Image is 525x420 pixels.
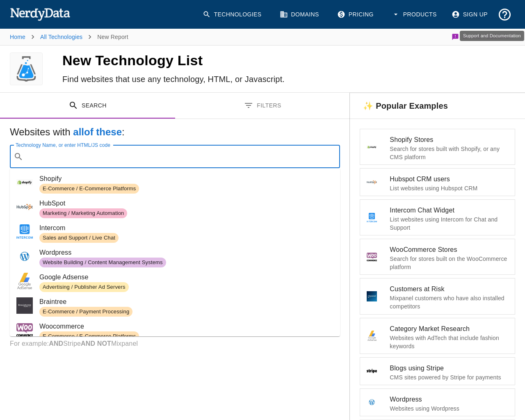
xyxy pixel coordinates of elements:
[390,373,508,381] p: CMS sites powered by Stripe for payments
[360,168,515,196] a: Hubspot CRM usersList websites using Hubspot CRM
[198,4,268,25] a: Technologies
[390,395,508,404] span: Wordpress
[39,333,139,340] span: E-Commerce / E-Commerce Platforms
[390,215,508,232] p: List websites using Intercom for Chat and Support
[390,135,508,145] span: Shopify Stores
[39,248,333,258] span: Wordpress
[10,34,25,40] a: Home
[350,93,454,119] h6: ✨ Popular Examples
[360,357,515,385] a: Blogs using StripeCMS sites powered by Stripe for payments
[390,145,508,161] p: Search for stores built with Shopify, or any CMS platform
[390,294,508,310] p: Mixpanel customers who have also installed competitors
[39,185,139,193] span: E-Commerce / E-Commerce Platforms
[390,404,508,413] p: Websites using Wordpress
[62,52,285,69] h4: New Technology List
[360,129,515,165] a: Shopify StoresSearch for stores built with Shopify, or any CMS platform
[39,297,333,307] span: Braintree
[40,34,82,40] a: All Technologies
[390,334,508,350] p: Websites with AdTech that include fashion keywords
[332,4,380,25] a: Pricing
[39,174,333,184] span: Shopify
[39,308,132,316] span: E-Commerce / Payment Processing
[39,199,333,208] span: HubSpot
[39,223,333,233] span: Intercom
[494,4,515,25] button: Support and Documentation
[360,278,515,314] a: Customers at RiskMixpanel customers who have also installed competitors
[10,29,128,45] nav: breadcrumb
[73,126,122,137] b: all of these
[81,340,111,347] b: AND NOT
[14,52,39,85] img: logo
[390,255,508,271] p: Search for stores built on the WooCommerce platform
[39,283,129,291] span: Advertising / Publisher Ad Servers
[62,73,285,86] h6: Find websites that use any technology, HTML, or Javascript.
[10,126,340,139] h5: Websites with :
[390,245,508,255] span: WooCommerce Stores
[39,322,333,331] span: Woocommerce
[387,4,443,25] button: Products
[39,272,333,282] span: Google Adsense
[390,205,508,215] span: Intercom Chat Widget
[447,4,494,25] a: Sign Up
[39,210,127,217] span: Marketing / Marketing Automation
[97,33,128,41] p: New Report
[360,199,515,235] a: Intercom Chat WidgetList websites using Intercom for Chat and Support
[390,184,508,192] p: List websites using Hubspot CRM
[10,339,340,349] p: For example: Stripe Mixpanel
[175,93,350,119] button: Filters
[390,174,508,184] span: Hubspot CRM users
[360,388,515,416] a: WordpressWebsites using Wordpress
[16,142,110,148] label: Technology Name, or enter HTML/JS code
[10,6,70,22] img: NerdyData.com
[460,31,524,41] div: Support and Documentation
[39,234,119,242] span: Sales and Support / Live Chat
[275,4,326,25] a: Domains
[360,318,515,354] a: Category Market ResearchWebsites with AdTech that include fashion keywords
[450,29,515,45] button: Share Feedback
[390,324,508,334] span: Category Market Research
[39,259,166,267] span: Website Building / Content Management Systems
[390,284,508,294] span: Customers at Risk
[49,340,63,347] b: AND
[360,239,515,275] a: WooCommerce StoresSearch for stores built on the WooCommerce platform
[390,363,508,373] span: Blogs using Stripe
